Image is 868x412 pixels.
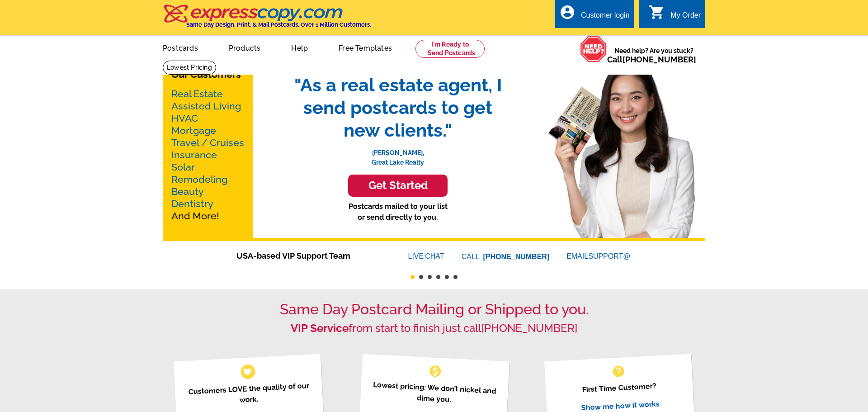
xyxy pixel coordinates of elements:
button: 6 of 6 [453,275,458,279]
a: Insurance [171,149,217,161]
span: help [611,364,626,379]
h2: from start to finish just call [163,322,705,335]
p: [PERSON_NAME], Great Lake Realty [285,142,511,167]
a: Assisted Living [171,100,241,112]
font: LIVE [408,251,425,262]
span: Call [607,55,696,64]
a: Postcards [148,37,212,58]
i: shopping_cart [649,4,665,20]
button: 3 of 6 [428,275,432,279]
a: Show me how it works [581,399,660,412]
div: My Order [670,11,701,24]
a: Dentistry [171,198,213,209]
h4: Same Day Design, Print, & Mail Postcards. Over 1 Million Customers. [186,21,371,28]
p: Lowest pricing: We don’t nickel and dime you. [370,379,498,407]
button: 2 of 6 [419,275,423,279]
button: 5 of 6 [445,275,449,279]
p: First Time Customer? [555,379,683,397]
a: [PHONE_NUMBER] [481,322,577,335]
button: 4 of 6 [436,275,440,279]
h1: Same Day Postcard Mailing or Shipped to you. [163,301,705,318]
a: EMAILSUPPORT@ [566,252,632,260]
a: Mortgage [171,125,216,136]
a: account_circle Customer login [559,10,630,21]
span: monetization_on [428,364,443,379]
a: Real Estate [171,88,223,99]
span: Need help? Are you stuck? [607,46,701,64]
font: CALL [462,251,481,262]
strong: VIP Service [291,322,349,335]
a: Get Started [285,175,511,197]
button: 1 of 6 [410,275,415,279]
a: Solar [171,161,195,173]
a: Same Day Design, Print, & Mail Postcards. Over 1 Million Customers. [163,11,371,28]
font: SUPPORT@ [588,251,632,262]
img: help [580,36,607,62]
a: HVAC [171,113,198,124]
a: Free Templates [324,37,406,58]
span: favorite [243,367,252,376]
a: LIVECHAT [408,252,444,260]
p: Postcards mailed to your list or send directly to you. [285,201,511,223]
a: Remodeling [171,174,227,185]
a: shopping_cart My Order [649,10,701,21]
a: Travel / Cruises [171,137,244,148]
h3: Get Started [359,179,436,192]
span: USA-based VIP Support Team [236,250,381,262]
a: Help [277,37,322,58]
a: [PHONE_NUMBER] [483,253,550,260]
a: [PHONE_NUMBER] [623,55,696,64]
a: Products [214,37,275,58]
p: And More! [171,88,245,222]
span: "As a real estate agent, I send postcards to get new clients." [285,74,511,142]
i: account_circle [559,4,576,20]
div: Customer login [581,11,630,24]
a: Beauty [171,186,204,197]
p: Customers LOVE the quality of our work. [184,380,312,408]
